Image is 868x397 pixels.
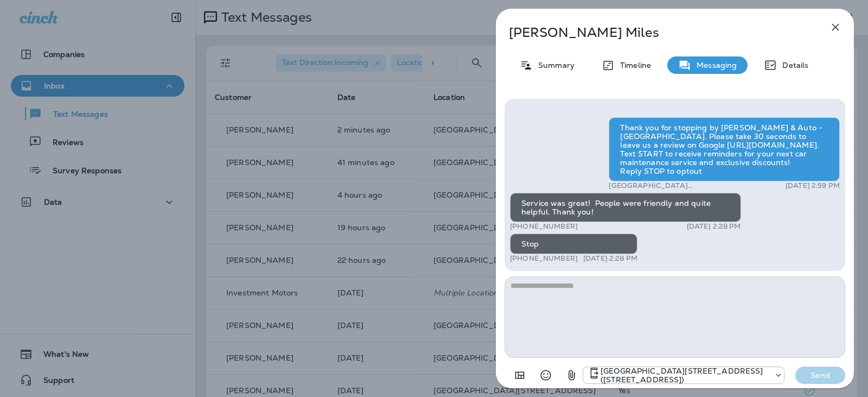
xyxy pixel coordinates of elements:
[535,364,557,386] button: Select an emoji
[615,61,651,70] p: Timeline
[786,181,840,190] p: [DATE] 2:59 PM
[510,222,578,231] p: [PHONE_NUMBER]
[510,254,578,263] p: [PHONE_NUMBER]
[777,61,808,70] p: Details
[583,254,637,263] p: [DATE] 2:28 PM
[509,25,805,40] p: [PERSON_NAME] Miles
[509,364,531,386] button: Add in a premade template
[510,193,741,222] div: Service was great! People were friendly and quite helpful. Thank you!
[601,367,769,384] p: [GEOGRAPHIC_DATA][STREET_ADDRESS] ([STREET_ADDRESS])
[687,222,741,231] p: [DATE] 2:28 PM
[609,117,840,181] div: Thank you for stopping by [PERSON_NAME] & Auto - [GEOGRAPHIC_DATA]. Please take 30 seconds to lea...
[533,61,575,70] p: Summary
[691,61,737,70] p: Messaging
[583,367,784,384] div: +1 (402) 891-8464
[510,234,637,254] div: Stop
[609,181,747,190] p: [GEOGRAPHIC_DATA][STREET_ADDRESS] ([STREET_ADDRESS])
